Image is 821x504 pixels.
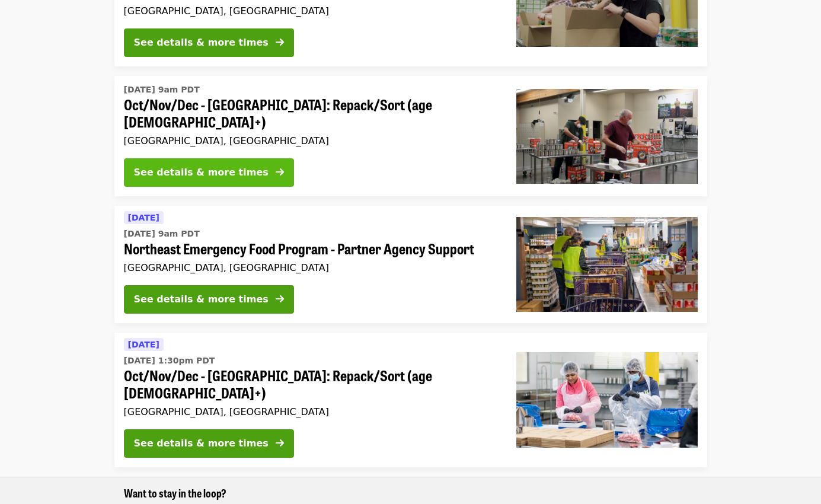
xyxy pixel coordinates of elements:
[124,228,200,240] time: [DATE] 9am PDT
[134,436,269,451] div: See details & more times
[124,285,294,314] button: See details & more times
[114,333,707,467] a: See details for "Oct/Nov/Dec - Beaverton: Repack/Sort (age 10+)"
[124,406,497,417] div: [GEOGRAPHIC_DATA], [GEOGRAPHIC_DATA]
[124,5,497,17] div: [GEOGRAPHIC_DATA], [GEOGRAPHIC_DATA]
[124,84,200,96] time: [DATE] 9am PDT
[124,367,497,401] span: Oct/Nov/Dec - [GEOGRAPHIC_DATA]: Repack/Sort (age [DEMOGRAPHIC_DATA]+)
[124,28,294,57] button: See details & more times
[276,294,284,305] i: arrow-right icon
[124,355,215,367] time: [DATE] 1:30pm PDT
[124,485,226,500] span: Want to stay in the loop?
[128,213,159,222] span: [DATE]
[124,135,497,146] div: [GEOGRAPHIC_DATA], [GEOGRAPHIC_DATA]
[516,89,698,184] img: Oct/Nov/Dec - Portland: Repack/Sort (age 16+) organized by Oregon Food Bank
[124,429,294,458] button: See details & more times
[276,37,284,48] i: arrow-right icon
[114,206,707,323] a: See details for "Northeast Emergency Food Program - Partner Agency Support"
[124,96,497,130] span: Oct/Nov/Dec - [GEOGRAPHIC_DATA]: Repack/Sort (age [DEMOGRAPHIC_DATA]+)
[276,438,284,449] i: arrow-right icon
[516,352,698,447] img: Oct/Nov/Dec - Beaverton: Repack/Sort (age 10+) organized by Oregon Food Bank
[134,165,269,180] div: See details & more times
[124,158,294,187] button: See details & more times
[134,292,269,307] div: See details & more times
[276,167,284,178] i: arrow-right icon
[134,36,269,50] div: See details & more times
[516,217,698,312] img: Northeast Emergency Food Program - Partner Agency Support organized by Oregon Food Bank
[124,262,497,273] div: [GEOGRAPHIC_DATA], [GEOGRAPHIC_DATA]
[128,340,159,349] span: [DATE]
[124,240,497,257] span: Northeast Emergency Food Program - Partner Agency Support
[114,76,707,196] a: See details for "Oct/Nov/Dec - Portland: Repack/Sort (age 16+)"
